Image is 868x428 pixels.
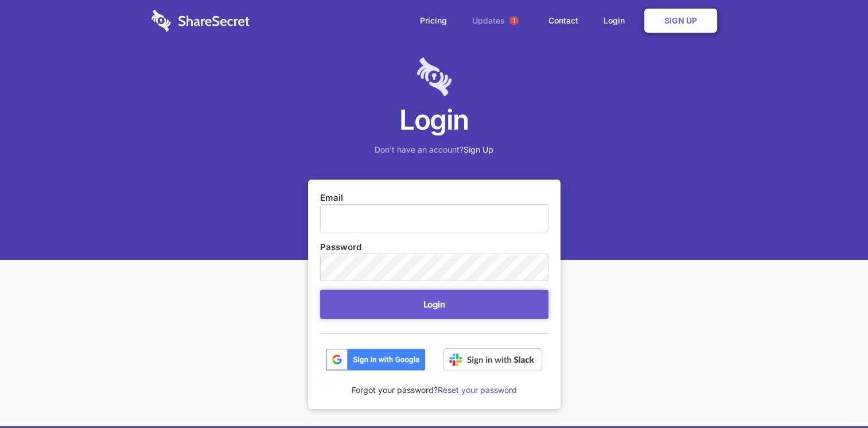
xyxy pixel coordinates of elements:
img: btn_google_signin_dark_normal_web@2x-02e5a4921c5dab0481f19210d7229f84a41d9f18e5bdafae021273015eeb... [326,348,426,371]
img: logo-lt-purple-60x68@2x-c671a683ea72a1d466fb5d642181eefbee81c4e10ba9aed56c8e1d7e762e8086.png [417,57,451,96]
div: Forgot your password? [320,371,548,397]
a: Contact [537,3,590,38]
a: Pricing [408,3,458,38]
button: Login [320,290,548,319]
label: Email [320,192,548,204]
iframe: Drift Widget Chat Controller [811,371,854,414]
img: Sign in with Slack [443,348,542,371]
a: Reset your password [438,385,517,395]
img: logo-wordmark-white-trans-d4663122ce5f474addd5e946df7df03e33cb6a1c49d2221995e7729f52c070b2.svg [151,10,250,32]
label: Password [320,241,548,254]
a: Login [592,3,642,38]
a: Sign Up [464,145,493,154]
a: Sign Up [644,9,717,33]
span: 1 [509,16,519,25]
